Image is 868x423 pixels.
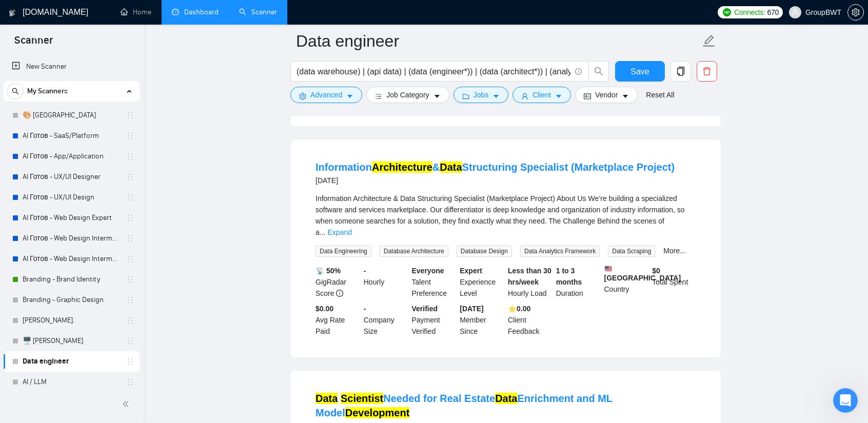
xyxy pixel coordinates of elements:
[23,290,120,310] a: Branding - Graphic Design
[364,267,366,275] b: -
[521,92,528,100] span: user
[8,88,23,95] span: search
[602,265,650,299] div: Country
[126,152,134,160] span: holder
[458,303,506,337] div: Member Since
[126,275,134,284] span: holder
[341,393,383,404] mark: Scientist
[172,8,219,16] a: dashboardDashboard
[6,33,61,54] span: Scanner
[346,92,353,100] span: caret-down
[474,89,489,100] span: Jobs
[126,255,134,263] span: holder
[833,388,858,413] iframe: Intercom live chat
[23,187,120,208] a: AI Готов - UX/UI Design
[320,228,326,236] span: ...
[336,290,343,297] span: info-circle
[575,68,582,75] span: info-circle
[630,65,649,78] span: Save
[126,173,134,181] span: holder
[12,56,131,77] a: New Scanner
[604,265,681,282] b: [GEOGRAPHIC_DATA]
[605,265,612,272] img: 🇺🇸
[697,61,717,82] button: delete
[23,249,120,269] a: AI Готов - Web Design Intermediate минус Development
[584,92,591,100] span: idcard
[362,265,410,299] div: Hourly
[126,132,134,140] span: holder
[315,162,675,173] a: InformationArchitecture&DataStructuring Specialist (Marketplace Project)
[589,67,608,76] span: search
[23,167,120,187] a: AI Готов - UX/UI Designer
[671,67,691,76] span: copy
[663,247,686,255] a: More...
[386,89,429,100] span: Job Category
[650,265,698,299] div: Total Spent
[239,8,277,16] a: searchScanner
[23,105,120,126] a: 🎨 [GEOGRAPHIC_DATA]
[462,92,469,100] span: folder
[315,193,696,238] div: Information Architecture & Data Structuring Specialist (Marketplace Project) About Us We’re build...
[440,162,462,173] mark: Data
[506,265,554,299] div: Hourly Load
[327,228,351,236] a: Expand
[508,305,530,313] b: ⭐️ 0.00
[622,92,629,100] span: caret-down
[23,208,120,228] a: AI Готов - Web Design Expert
[506,303,554,337] div: Client Feedback
[23,372,120,392] a: AI / LLM
[9,5,16,21] img: logo
[512,87,571,103] button: userClientcaret-down
[792,9,799,16] span: user
[313,303,362,337] div: Avg Rate Paid
[458,265,506,299] div: Experience Level
[345,407,410,418] mark: Development
[126,337,134,345] span: holder
[556,267,582,286] b: 1 to 3 months
[23,310,120,331] a: [PERSON_NAME].
[608,246,655,257] span: Data Scraping
[646,89,674,100] a: Reset All
[847,8,864,16] a: setting
[23,269,120,290] a: Branding - Brand Identity
[315,393,613,418] a: Data ScientistNeeded for Real EstateDataEnrichment and ML ModelDevelopment
[23,146,120,167] a: AI Готов - App/Application
[380,246,448,257] span: Database Architecture
[23,351,120,372] a: Data engineer
[848,8,863,16] span: setting
[433,92,441,100] span: caret-down
[495,393,517,404] mark: Data
[375,92,382,100] span: bars
[315,174,675,187] div: [DATE]
[299,92,306,100] span: setting
[410,265,458,299] div: Talent Preference
[296,28,700,54] input: Scanner name...
[126,214,134,222] span: holder
[315,267,341,275] b: 📡 50%
[23,331,120,351] a: 🖥️ [PERSON_NAME]
[460,267,482,275] b: Expert
[588,61,609,82] button: search
[126,234,134,243] span: holder
[23,126,120,146] a: AI Готов - SaaS/Platform
[652,267,660,275] b: $ 0
[126,111,134,119] span: holder
[492,92,500,100] span: caret-down
[670,61,691,82] button: copy
[290,87,362,103] button: settingAdvancedcaret-down
[7,83,24,99] button: search
[697,67,717,76] span: delete
[615,61,665,82] button: Save
[27,81,68,102] span: My Scanners
[723,8,731,16] img: upwork-logo.png
[310,89,342,100] span: Advanced
[315,246,371,257] span: Data Engineering
[595,89,618,100] span: Vendor
[520,246,600,257] span: Data Analytics Framework
[126,193,134,202] span: holder
[121,8,151,16] a: homeHome
[126,316,134,325] span: holder
[126,357,134,366] span: holder
[412,267,444,275] b: Everyone
[315,393,338,404] mark: Data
